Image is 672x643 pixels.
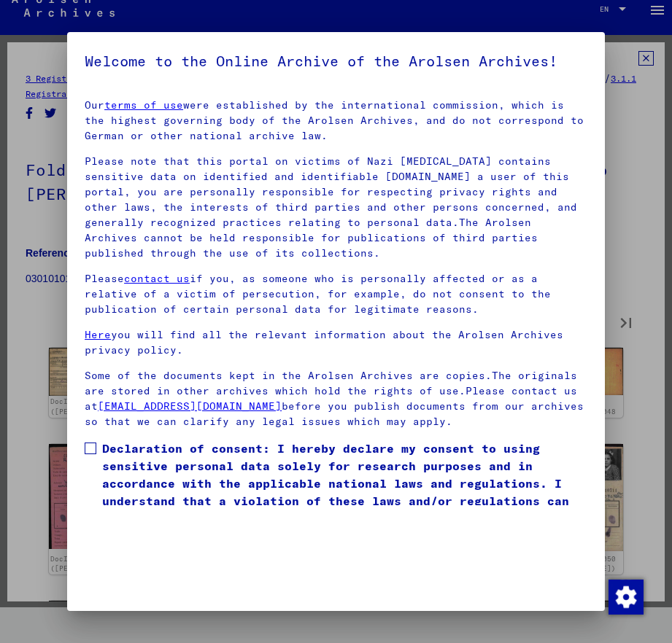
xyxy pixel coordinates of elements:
img: Change consent [609,580,644,615]
p: Please note that this portal on victims of Nazi [MEDICAL_DATA] contains sensitive data on identif... [85,154,587,261]
p: Our were established by the international commission, which is the highest governing body of the ... [85,98,587,144]
a: contact us [124,272,190,285]
span: Declaration of consent: I hereby declare my consent to using sensitive personal data solely for r... [102,440,587,527]
p: Some of the documents kept in the Arolsen Archives are copies.The originals are stored in other a... [85,368,587,429]
h5: Welcome to the Online Archive of the Arolsen Archives! [85,50,587,73]
a: terms of use [104,98,183,112]
a: [EMAIL_ADDRESS][DOMAIN_NAME] [98,400,282,413]
a: Here [85,328,111,341]
p: Please if you, as someone who is personally affected or as a relative of a victim of persecution,... [85,271,587,317]
p: you will find all the relevant information about the Arolsen Archives privacy policy. [85,327,587,358]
